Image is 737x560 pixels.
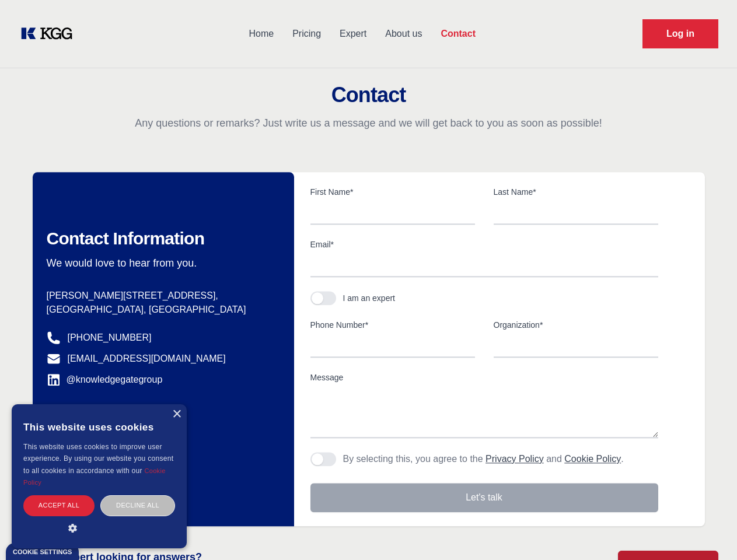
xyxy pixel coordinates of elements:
[23,413,175,441] div: This website uses cookies
[23,467,166,486] a: Cookie Policy
[47,373,163,387] a: @knowledgegategroup
[13,549,72,555] div: Cookie settings
[23,495,95,516] div: Accept all
[485,454,544,464] a: Privacy Policy
[310,483,658,512] button: Let's talk
[376,19,431,49] a: About us
[494,186,658,198] label: Last Name*
[23,443,173,475] span: This website uses cookies to improve user experience. By using our website you consent to all coo...
[431,19,485,49] a: Contact
[310,186,475,198] label: First Name*
[14,116,723,130] p: Any questions or remarks? Just write us a message and we will get back to you as soon as possible!
[679,504,737,560] iframe: Chat Widget
[343,292,396,304] div: I am an expert
[14,83,723,107] h2: Contact
[239,19,283,49] a: Home
[310,372,658,383] label: Message
[47,256,275,270] p: We would love to hear from you.
[642,19,718,48] a: Request Demo
[68,352,226,366] a: [EMAIL_ADDRESS][DOMAIN_NAME]
[47,303,275,317] p: [GEOGRAPHIC_DATA], [GEOGRAPHIC_DATA]
[172,410,181,419] div: Close
[283,19,330,49] a: Pricing
[310,319,475,331] label: Phone Number*
[68,331,152,345] a: [PHONE_NUMBER]
[47,228,275,249] h2: Contact Information
[310,239,658,250] label: Email*
[343,452,624,466] p: By selecting this, you agree to the and .
[19,24,82,43] a: KOL Knowledge Platform: Talk to Key External Experts (KEE)
[100,495,175,516] div: Decline all
[330,19,376,49] a: Expert
[47,289,275,303] p: [PERSON_NAME][STREET_ADDRESS],
[564,454,621,464] a: Cookie Policy
[494,319,658,331] label: Organization*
